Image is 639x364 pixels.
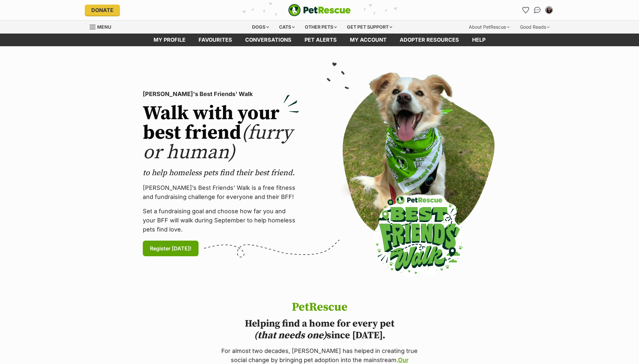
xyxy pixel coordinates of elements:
[298,34,343,46] a: Pet alerts
[254,329,327,342] i: (that needs one)
[343,34,393,46] a: My account
[147,34,192,46] a: My profile
[239,34,298,46] a: conversations
[515,21,554,34] div: Good Reads
[143,121,292,165] span: (furry or human)
[150,245,191,252] span: Register [DATE]!
[544,5,554,15] button: My account
[143,241,199,256] a: Register [DATE]!
[90,21,116,32] a: Menu
[342,21,397,34] div: Get pet support
[520,5,554,15] ul: Account quick links
[143,104,299,162] h2: Walk with your best friend
[275,21,299,34] div: Cats
[532,5,542,15] a: Conversations
[546,7,552,13] img: Duong Do (Freya) profile pic
[143,90,299,99] p: [PERSON_NAME]'s Best Friends' Walk
[520,5,531,15] a: Favourites
[534,7,541,13] img: chat-41dd97257d64d25036548639549fe6c8038ab92f7586957e7f3b1b290dea8141.svg
[288,4,351,16] img: logo-e224e6f780fb5917bec1dbf3a21bbac754714ae5b6737aabdf751b685950b380.svg
[85,5,120,16] a: Donate
[143,183,299,202] p: [PERSON_NAME]’s Best Friends' Walk is a free fitness and fundraising challenge for everyone and t...
[393,34,466,46] a: Adopter resources
[143,207,299,234] p: Set a fundraising goal and choose how far you and your BFF will walk during September to help hom...
[219,301,420,314] h1: PetRescue
[466,34,492,46] a: Help
[288,4,351,16] a: PetRescue
[300,21,341,34] div: Other pets
[97,24,111,30] span: Menu
[143,168,299,178] p: to help homeless pets find their best friend.
[464,21,514,34] div: About PetRescue
[219,318,420,341] h2: Helping find a home for every pet since [DATE].
[247,21,274,34] div: Dogs
[192,34,239,46] a: Favourites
